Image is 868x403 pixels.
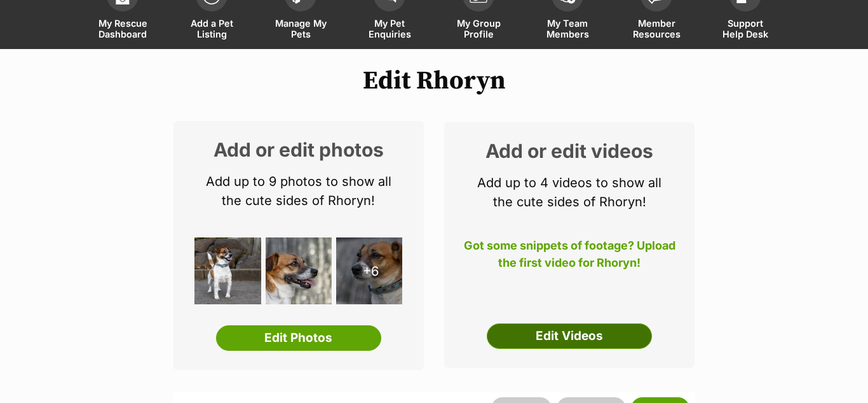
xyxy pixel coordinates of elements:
[272,18,329,39] span: Manage My Pets
[193,172,405,210] p: Add up to 9 photos to show all the cute sides of Rhoryn!
[193,140,405,159] h2: Add or edit photos
[539,18,596,39] span: My Team Members
[216,325,381,351] a: Edit Photos
[628,18,685,39] span: Member Resources
[463,173,675,211] p: Add up to 4 videos to show all the cute sides of Rhoryn!
[183,18,240,39] span: Add a Pet Listing
[463,141,675,160] h2: Add or edit videos
[336,237,403,304] div: +6
[361,18,418,39] span: My Pet Enquiries
[487,323,652,349] a: Edit Videos
[463,237,675,279] p: Got some snippets of footage? Upload the first video for Rhoryn!
[94,18,151,39] span: My Rescue Dashboard
[450,18,507,39] span: My Group Profile
[717,18,774,39] span: Support Help Desk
